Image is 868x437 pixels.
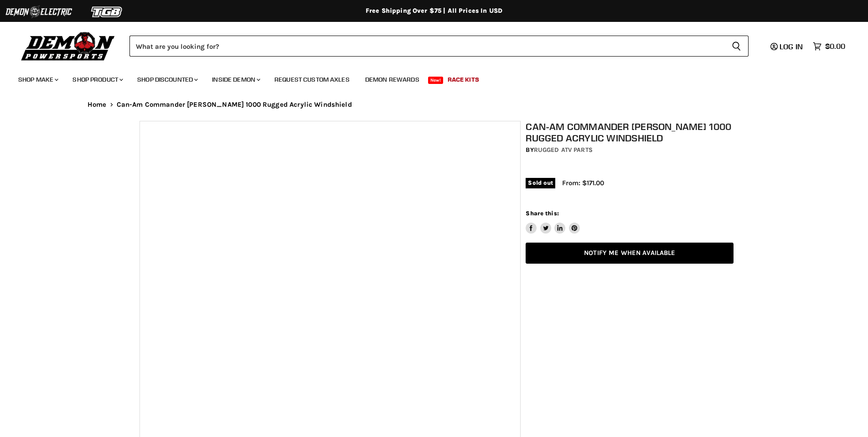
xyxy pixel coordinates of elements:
a: Log in [766,42,808,51]
span: Log in [780,42,803,51]
ul: Main menu [11,67,843,89]
span: Can-Am Commander [PERSON_NAME] 1000 Rugged Acrylic Windshield [117,101,352,109]
form: Product [129,36,749,57]
img: TGB Logo 2 [73,3,141,21]
a: Notify Me When Available [526,243,734,264]
a: Demon Rewards [358,70,426,89]
div: by [526,145,734,155]
button: Search [724,36,749,57]
a: Rugged ATV Parts [534,146,593,154]
a: Request Custom Axles [268,70,356,89]
div: Free Shipping Over $75 | All Prices In USD [69,7,799,15]
input: Search [129,36,724,57]
a: Home [88,101,107,109]
a: Race Kits [441,70,486,89]
a: Inside Demon [205,70,266,89]
img: Demon Powersports [18,30,118,62]
h1: Can-Am Commander [PERSON_NAME] 1000 Rugged Acrylic Windshield [526,121,734,144]
img: Demon Electric Logo 2 [5,3,73,21]
span: Share this: [526,210,558,217]
a: Shop Product [66,70,129,89]
span: Sold out [526,178,555,188]
span: New! [428,77,444,84]
aside: Share this: [526,209,580,234]
a: Shop Discounted [130,70,203,89]
span: From: $171.00 [562,179,604,187]
a: $0.00 [808,40,850,53]
span: $0.00 [825,42,845,51]
nav: Breadcrumbs [69,101,799,109]
a: Shop Make [11,70,64,89]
